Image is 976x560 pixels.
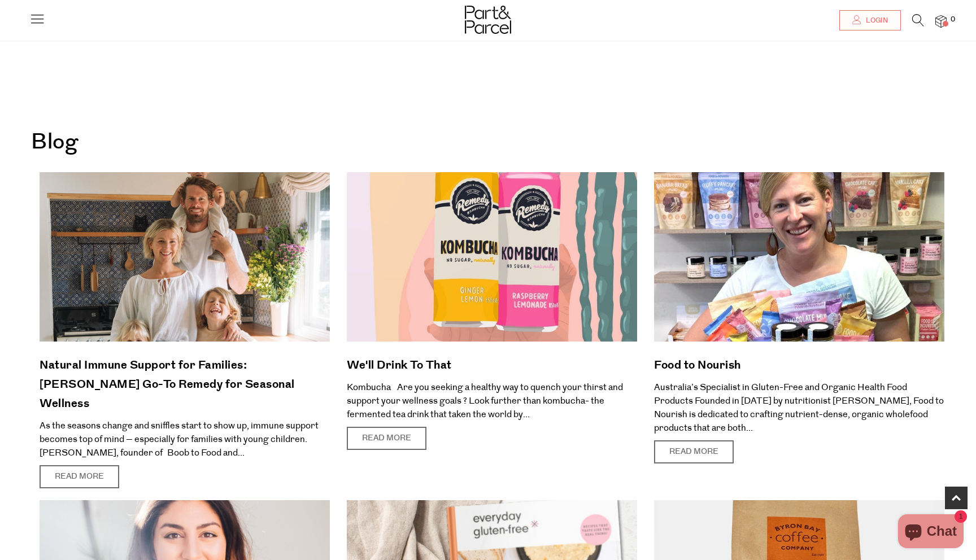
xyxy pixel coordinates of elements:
p: Australia’s Specialist in Gluten-Free and Organic Health Food Products Founded in [DATE] by nutri... [654,380,944,435]
span: 0 [948,15,958,25]
h2: Natural Immune Support for Families: [PERSON_NAME] Go-To Remedy for Seasonal Wellness [40,356,330,413]
h2: We'll Drink To That [347,356,637,375]
inbox-online-store-chat: Shopify online store chat [895,514,967,551]
p: Kombucha Are you seeking a healthy way to quench your thirst and support your wellness goals ? Lo... [347,380,637,421]
img: Natural Immune Support for Families: Luka McCabe’s Go-To Remedy for Seasonal Wellness [40,172,330,342]
p: As the seasons change and sniffles start to show up, immune support becomes top of mind – especia... [40,419,330,460]
a: Login [839,10,901,30]
span: Login [863,16,888,25]
a: Natural Immune Support for Families: [PERSON_NAME] Go-To Remedy for Seasonal Wellness As the seas... [40,356,330,460]
a: Read More [654,440,734,464]
img: Food to Nourish [654,172,944,342]
a: Read More [40,465,119,489]
img: Part&Parcel [465,6,511,34]
h2: Food to Nourish [654,356,944,375]
a: Food to Nourish Australia’s Specialist in Gluten-Free and Organic Health Food Products Founded in... [654,356,944,435]
a: 0 [935,15,947,27]
h1: Blog [31,124,945,161]
a: We'll Drink To That Kombucha Are you seeking a healthy way to quench your thirst and support your... [347,356,637,421]
a: Read More [347,427,426,450]
img: We'll Drink To That [347,172,637,342]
